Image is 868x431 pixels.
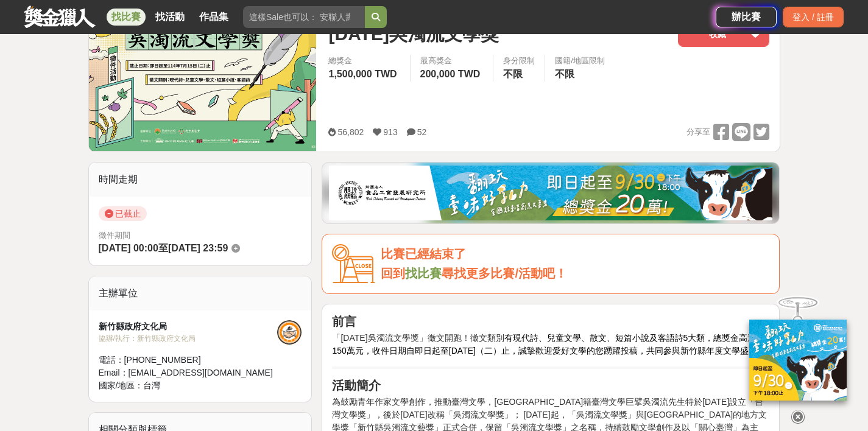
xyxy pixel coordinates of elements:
strong: 活動簡介 [332,379,381,392]
div: 身分限制 [503,55,535,67]
span: 最高獎金 [420,55,484,67]
div: 協辦/執行： 新竹縣政府文化局 [99,333,278,344]
a: 辦比賽 [716,7,777,27]
span: 「[DATE]吳濁流文學獎」徵文開跑！徵文類別 [332,333,504,343]
input: 這樣Sale也可以： 安聯人壽創意銷售法募集 [243,6,365,28]
div: 電話： [PHONE_NUMBER] [99,354,278,366]
span: 至 [158,243,168,253]
span: [DATE] 23:59 [168,243,228,253]
span: 國家/地區： [99,380,144,390]
span: 不限 [555,69,574,79]
img: Icon [332,244,375,284]
span: 回到 [381,267,405,280]
span: 不限 [503,69,523,79]
img: b0ef2173-5a9d-47ad-b0e3-de335e335c0a.jpg [329,166,772,220]
span: 台灣 [143,380,160,390]
span: 尋找更多比賽/活動吧！ [442,267,567,280]
div: 主辦單位 [89,276,312,310]
div: 登入 / 註冊 [783,7,844,27]
span: 已截止 [99,206,147,221]
a: 找比賽 [107,9,146,26]
a: 找活動 [150,9,189,26]
span: 913 [383,127,397,137]
div: 新竹縣政府文化局 [99,320,278,333]
span: 分享至 [686,123,710,141]
span: 200,000 TWD [420,69,481,79]
span: 1,500,000 TWD [328,69,397,79]
div: 國籍/地區限制 [555,55,605,67]
a: 找比賽 [405,267,442,280]
span: 徵件期間 [99,231,130,240]
div: Email： [EMAIL_ADDRESS][DOMAIN_NAME] [99,366,278,379]
strong: 前言 [332,315,356,328]
a: 作品集 [194,9,233,26]
span: 56,802 [337,127,364,137]
span: 總獎金 [328,55,400,67]
div: 時間走期 [89,163,312,197]
span: 52 [417,127,427,137]
div: 比賽已經結束了 [381,244,769,264]
img: Cover Image [89,10,317,151]
span: [DATE] 00:00 [99,243,158,253]
span: 有現代詩、兒童文學、散文、短篇小說及客語詩5大類，總獎金高達150萬元，收件日期自即日起至[DATE]（二）止，誠摯歡迎愛好文學的您踴躍投稿，共同參與新竹縣年度文學盛事。 [332,333,765,356]
img: ff197300-f8ee-455f-a0ae-06a3645bc375.jpg [749,320,847,401]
